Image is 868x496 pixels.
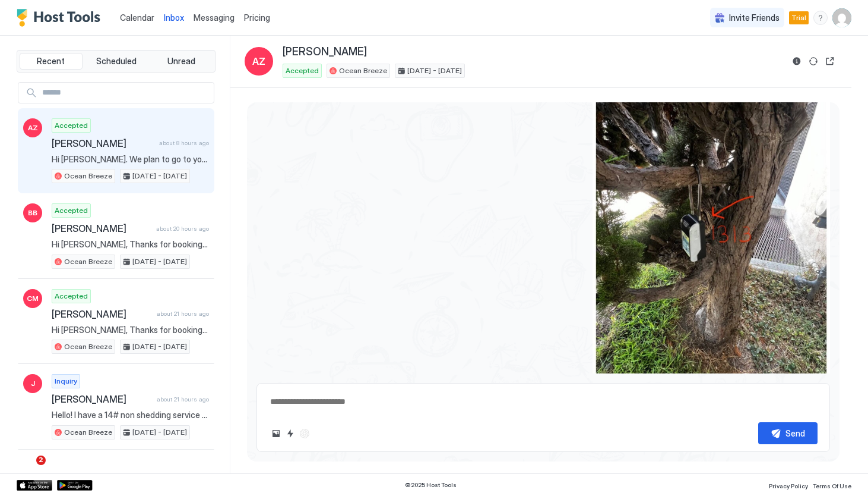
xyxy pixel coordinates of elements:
span: Trial [791,12,806,23]
div: View image [593,89,830,397]
span: [DATE] - [DATE] [132,341,187,352]
a: Calendar [120,11,154,24]
span: Inquiry [55,376,77,387]
div: tab-group [17,50,216,73]
div: menu [813,11,828,25]
span: 2 [36,456,46,465]
a: Host Tools Logo [17,9,106,27]
span: Pricing [244,12,270,23]
span: Accepted [286,65,319,76]
span: Ocean Breeze [64,171,112,181]
span: Hi [PERSON_NAME]. We plan to go to your place [DATE]. This house is so new. Will it have the smel... [52,154,209,165]
span: [DATE] - [DATE] [407,65,462,76]
span: [PERSON_NAME] [52,137,154,149]
span: CM [27,293,39,304]
button: Unread [150,53,213,70]
span: [DATE] - [DATE] [132,427,187,438]
span: Calendar [120,12,154,23]
iframe: Intercom live chat [12,456,40,484]
input: Input Field [37,83,214,103]
span: [PERSON_NAME] [52,308,152,320]
div: User profile [832,8,851,27]
span: Ocean Breeze [64,427,112,438]
span: [PERSON_NAME] [52,393,152,405]
button: Open reservation [823,54,837,68]
span: Ocean Breeze [64,341,112,352]
span: AZ [252,54,265,68]
span: Scheduled [96,56,137,67]
span: © 2025 Host Tools [405,481,457,489]
span: Invite Friends [729,12,780,23]
button: Reservation information [790,54,804,68]
span: Privacy Policy [769,482,808,489]
button: Scheduled [85,53,148,70]
span: about 21 hours ago [157,310,209,318]
span: Accepted [55,291,88,302]
span: [PERSON_NAME] [52,222,151,234]
span: about 21 hours ago [157,395,209,403]
a: Terms Of Use [813,479,851,491]
span: Hi [PERSON_NAME], Thanks for booking our place. I'll send you more details including check-in ins... [52,325,209,335]
a: Privacy Policy [769,479,808,491]
span: Accepted [55,205,88,216]
a: Inbox [164,11,184,24]
span: Unread [167,56,195,67]
span: Inbox [164,12,184,23]
span: J [31,378,35,389]
span: BB [28,208,37,218]
a: Google Play Store [57,480,93,491]
button: Send [758,422,818,444]
span: [DATE] - [DATE] [132,171,187,181]
span: Accepted [55,120,88,131]
button: Quick reply [283,426,297,441]
span: about 8 hours ago [159,139,209,147]
span: about 20 hours ago [156,225,209,233]
button: Sync reservation [806,54,821,68]
button: Recent [20,53,83,70]
span: Hello! I have a 14# non shedding service dog. Can he stay? [52,410,209,420]
span: Ocean Breeze [339,65,387,76]
span: Hi [PERSON_NAME], Thanks for booking our place. I'll send you more details including check-in ins... [52,239,209,250]
span: AZ [28,123,38,133]
span: Terms Of Use [813,482,851,489]
div: Send [785,427,805,440]
span: [PERSON_NAME] [283,45,367,59]
span: Recent [37,56,65,67]
span: Ocean Breeze [64,256,112,267]
a: Messaging [194,11,235,24]
a: App Store [17,480,52,491]
span: Messaging [194,12,235,23]
button: Upload image [269,426,283,441]
span: [DATE] - [DATE] [132,256,187,267]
